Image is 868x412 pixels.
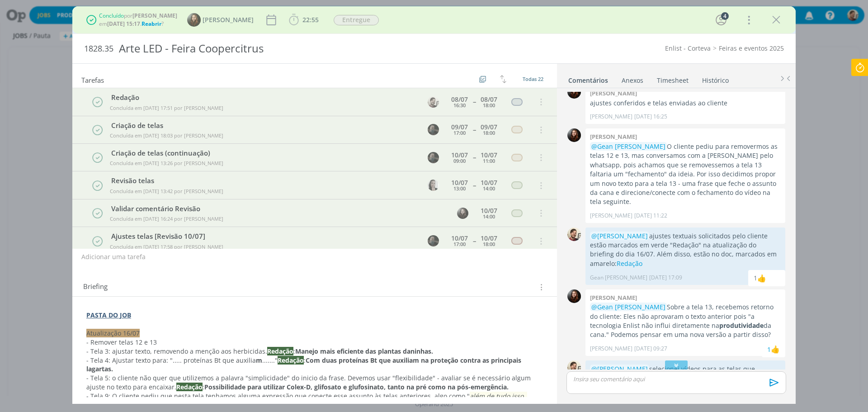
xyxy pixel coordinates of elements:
span: - Tela 5: o cliente não quer que utilizemos a palavra "simplicidade" do inicio da frase. Devemos ... [86,374,533,391]
img: E [567,128,581,142]
span: [DATE] 17:09 [649,274,682,282]
a: Redação [617,259,642,268]
p: Além disso, a Soja Enlist® facilita a reforma do seu Canavial. [86,392,543,410]
div: 09/07 [451,124,468,130]
div: Criação de telas (continuação) [108,148,419,158]
p: - Remover telas 12 e 13 [86,338,543,347]
span: : [304,356,306,365]
p: Gean [PERSON_NAME] [590,274,647,282]
b: [PERSON_NAME] [590,89,637,97]
img: E [567,85,581,99]
p: selecionei vídeos para as telas que precisam: [590,365,781,383]
span: @Gean [PERSON_NAME] [591,142,665,151]
img: arrow-down-up.svg [500,75,506,83]
img: G [567,227,581,241]
strong: m [256,356,262,365]
div: 1 [754,273,757,283]
span: : [203,383,204,391]
p: O cliente pediu para removermos as telas 12 e 13, mas conversamos com a [PERSON_NAME] pelo whatsa... [590,142,781,207]
button: 4 [714,13,728,27]
div: dialog [72,6,796,404]
a: Comentários [568,72,609,85]
span: 1828.35 [84,44,113,54]
div: Criação de telas [108,120,419,131]
b: [PERSON_NAME] [590,133,637,141]
div: Eduarda Pereira [757,273,766,284]
div: Ajustes telas [Revisão 10/07] [108,231,419,242]
div: 08/07 [451,96,468,103]
span: ......." [262,356,278,365]
div: Anexos [622,76,643,85]
div: 09:00 [453,158,466,163]
div: 1 [767,345,771,354]
strong: Possibilidade para utilizar Colex-D, glifosato e glufosinato, tanto na pré como na pós-emergência. [204,383,509,391]
div: 11:00 [483,158,495,163]
img: E [567,289,581,303]
span: @[PERSON_NAME] [591,365,648,373]
span: : [293,347,295,355]
span: Concluída em [DATE] 17:51 por [PERSON_NAME] [110,104,223,111]
a: Enlist - Corteva [665,44,711,52]
span: Concluída em [DATE] 16:24 por [PERSON_NAME] [110,215,223,222]
p: Sobre a tela 13, recebemos retorno do cliente: Eles não aprovaram o texto anterior pois "a tecnol... [590,303,781,340]
strong: Redação [267,347,293,355]
span: Atualização 16/07 [86,329,140,337]
span: Reabrir [142,20,161,28]
span: Briefing [83,281,108,293]
div: 16:30 [453,103,466,108]
div: 18:00 [483,130,495,135]
div: Arte LED - Feira Coopercitrus [115,38,489,60]
p: [PERSON_NAME] [590,113,632,121]
span: - Tela 4: Ajustar texto para: "..... proteínas Bt que auxilia [86,356,256,365]
b: [DATE] 15:17 [107,20,140,28]
div: 10/07 [451,180,468,186]
div: 10/07 [451,152,468,158]
div: 18:00 [483,242,495,246]
div: 14:00 [483,186,495,191]
div: Gean Paulo Naue [771,344,780,355]
div: 10/07 [451,235,468,242]
a: Feiras e eventos 2025 [719,44,784,52]
div: Redação [108,92,419,103]
div: 13:00 [453,186,466,191]
a: Histórico [702,72,729,85]
div: 18:00 [483,103,495,108]
span: Concluída em [DATE] 18:03 por [PERSON_NAME] [110,132,223,139]
p: ajustes textuais solicitados pelo cliente estão marcados em verde "Redação" na atualização do bri... [590,232,781,269]
span: Concluída em [DATE] 17:58 por [PERSON_NAME] [110,243,223,250]
div: 09/07 [481,124,497,130]
div: 08/07 [481,96,497,103]
div: Validar comentário Revisão [108,204,448,214]
strong: Redação [176,383,203,391]
div: 17:00 [453,242,466,246]
div: por em . ? [99,12,177,28]
div: 14:00 [483,214,495,219]
div: 10/07 [481,235,497,242]
div: 10/07 [481,152,497,158]
div: Revisão telas [108,175,419,186]
strong: Manejo mais eficiente das plantas daninhas. [295,347,433,355]
strong: produtividade [719,321,764,330]
span: Concluída em [DATE] 13:26 por [PERSON_NAME] [110,160,223,166]
strong: PASTA DO JOB [86,311,131,319]
span: [DATE] 16:25 [634,113,667,121]
span: -- [473,99,476,105]
p: [PERSON_NAME] [590,345,632,353]
span: -- [473,182,476,189]
p: [PERSON_NAME] [590,212,632,220]
button: Adicionar uma tarefa [81,249,146,265]
strong: Redação [278,356,304,365]
b: [PERSON_NAME] [132,12,177,19]
div: 10/07 [481,180,497,186]
p: ajustes conferidos e telas enviadas ao cliente [590,99,781,108]
span: Tarefas [81,74,104,85]
b: [PERSON_NAME] [590,294,637,302]
span: [DATE] 11:22 [634,212,667,220]
img: G [567,360,581,374]
span: Concluída em [DATE] 13:42 por [PERSON_NAME] [110,188,223,194]
strong: Com duas proteínas Bt que auxiliam na proteção contra as principais lagartas. [86,356,523,374]
span: -- [473,154,476,161]
span: Todas 22 [523,76,543,82]
div: 17:00 [453,130,466,135]
span: Concluído [99,12,124,19]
